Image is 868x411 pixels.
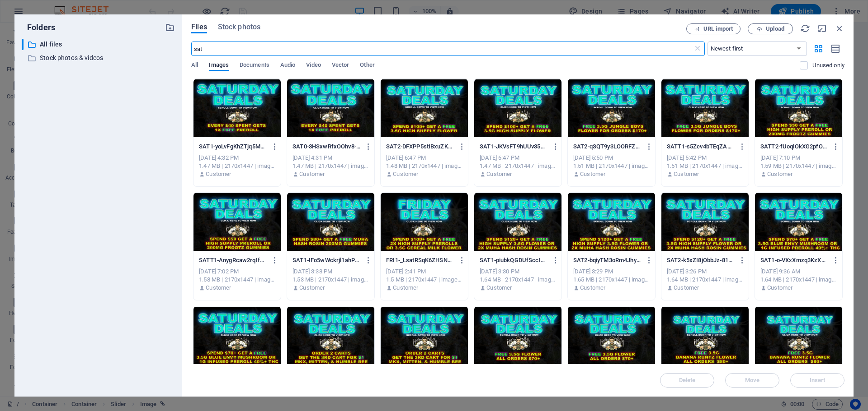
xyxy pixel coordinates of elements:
div: [DATE] 4:32 PM [199,154,275,162]
p: SAT0-3HSxwRfxOOhv8-20luv6mQ.jpg [292,143,360,151]
div: 1.47 MB | 2170x1447 | image/jpeg [292,162,369,170]
p: SAT1-JKVsFT9hUUv350Vxa3akEg.jpg [480,143,547,151]
span: Video [306,60,321,72]
div: [DATE] 7:10 PM [760,154,837,162]
p: SAT1-IFo5wWckrjl1ahPRvFw4jg.jpg [292,256,360,264]
p: SAT2-bqiyTM3oRm4Jhy6bdhenGA.jpg [573,256,641,264]
div: 1.59 MB | 2170x1447 | image/jpeg [760,162,837,170]
p: Customer [767,284,793,292]
div: 1.64 MB | 2170x1447 | image/jpeg [667,276,743,284]
p: Customer [580,284,605,292]
div: 1.64 MB | 2170x1447 | image/jpeg [480,276,556,284]
span: Vector [332,60,349,72]
span: Other [360,60,374,72]
p: Customer [206,170,231,178]
p: FRI1-_LsatRSqK6ZHSNMsOvAPVw.jpg [386,256,454,264]
i: Create new folder [165,23,175,32]
span: Stock photos [218,22,260,32]
p: Folders [22,22,55,33]
span: Audio [280,60,295,72]
div: [DATE] 3:38 PM [292,268,369,276]
p: Customer [206,284,231,292]
p: SAT1-o-VXxXmzq3KzXRrRzq3lKQ.jpg [760,256,828,264]
div: [DATE] 6:47 PM [386,154,462,162]
span: Upload [766,26,784,32]
p: SAT2-k5xZI8jObbJz-81REA5-CQ.jpg [667,256,735,264]
div: 1.47 MB | 2170x1447 | image/jpeg [480,162,556,170]
p: Customer [767,170,793,178]
span: All [191,60,198,72]
p: Customer [299,170,325,178]
button: Upload [748,23,793,34]
button: URL import [686,23,741,34]
i: Close [835,23,844,33]
div: 1.47 MB | 2170x1447 | image/jpeg [199,162,275,170]
div: Stock photos & videos [22,52,175,64]
div: [DATE] 3:30 PM [480,268,556,276]
div: [DATE] 9:36 AM [760,268,837,276]
input: Search [191,42,693,56]
p: SATT2-fUoqlOkXG2pfOXY82L3AXg.jpg [760,143,828,151]
p: SATT1-AnygRcaw2rqIfZMamvtOHg.jpg [199,256,267,264]
p: Customer [580,170,605,178]
div: [DATE] 5:50 PM [573,154,650,162]
div: 1.48 MB | 2170x1447 | image/jpeg [386,162,462,170]
p: Customer [486,284,512,292]
div: 1.51 MB | 2170x1447 | image/jpeg [573,162,650,170]
p: Customer [393,170,418,178]
p: Customer [299,284,325,292]
div: 1.58 MB | 2170x1447 | image/jpeg [199,276,275,284]
i: Minimize [817,23,827,33]
div: 1.53 MB | 2170x1447 | image/jpeg [292,276,369,284]
div: [DATE] 2:41 PM [386,268,462,276]
div: 1.5 MB | 2170x1447 | image/jpeg [386,276,462,284]
p: Customer [674,170,699,178]
p: All files [40,39,158,50]
span: Documents [240,60,269,72]
div: 1.64 MB | 2170x1447 | image/jpeg [760,276,837,284]
div: [DATE] 6:47 PM [480,154,556,162]
span: URL import [703,26,733,32]
div: [DATE] 4:31 PM [292,154,369,162]
p: Customer [486,170,512,178]
p: SAT2-DFXPP5stIBxuZKG18qkO1w.jpg [386,143,454,151]
div: 1.51 MB | 2170x1447 | image/jpeg [667,162,743,170]
div: [DATE] 3:26 PM [667,268,743,276]
div: [DATE] 3:29 PM [573,268,650,276]
p: Customer [393,284,418,292]
p: Stock photos & videos [40,53,158,63]
p: SATT1-s5Zcv4bTEqZADFWjYJQXOw.jpg [667,143,735,151]
p: Displays only files that are not in use on the website. Files added during this session can still... [812,61,844,69]
div: [DATE] 5:42 PM [667,154,743,162]
p: Customer [674,284,699,292]
p: SAT1-yoLvFgKhZTjq5MFxOoU5ig.jpg [199,143,267,151]
p: SAT1-piubkQGDUfSccI8ZykMCVQ.jpg [480,256,547,264]
div: 1.65 MB | 2170x1447 | image/jpeg [573,276,650,284]
div: ​ [22,39,24,50]
div: [DATE] 7:02 PM [199,268,275,276]
i: Reload [800,23,810,33]
span: Images [209,60,229,72]
span: Files [191,22,207,32]
p: SAT2-qSQT9y3LOORFZrj5y2mDYA.jpg [573,143,641,151]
